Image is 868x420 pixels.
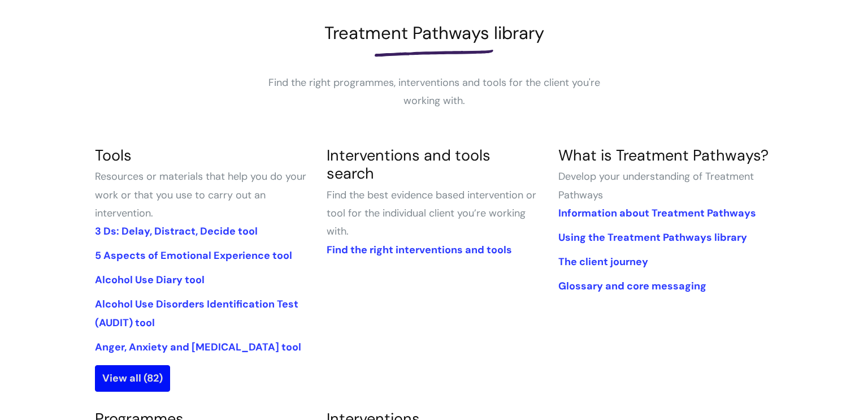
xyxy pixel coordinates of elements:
a: Information about Treatment Pathways [558,206,756,220]
a: Alcohol Use Disorders Identification Test (AUDIT) tool [95,297,298,329]
a: Anger, Anxiety and [MEDICAL_DATA] tool [95,340,301,354]
span: Develop your understanding of Treatment Pathways [558,170,754,201]
h1: Treatment Pathways library [95,23,773,44]
a: Using the Treatment Pathways library [558,231,747,244]
a: View all (82) [95,365,170,391]
a: Alcohol Use Diary tool [95,273,205,287]
a: Tools [95,145,132,165]
a: What is Treatment Pathways? [558,145,769,165]
span: Resources or materials that help you do your work or that you use to carry out an intervention. [95,170,306,220]
p: Find the right programmes, interventions and tools for the client you're working with. [264,73,604,110]
a: 3 Ds: Delay, Distract, Decide tool [95,224,258,238]
span: Find the best evidence based intervention or tool for the individual client you’re working with. [327,188,536,239]
a: Glossary and core messaging [558,279,706,293]
a: 5 Aspects of Emotional Experience tool [95,249,292,262]
a: Find the right interventions and tools [327,243,512,257]
a: Interventions and tools search [327,145,491,183]
a: The client journey [558,255,648,269]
